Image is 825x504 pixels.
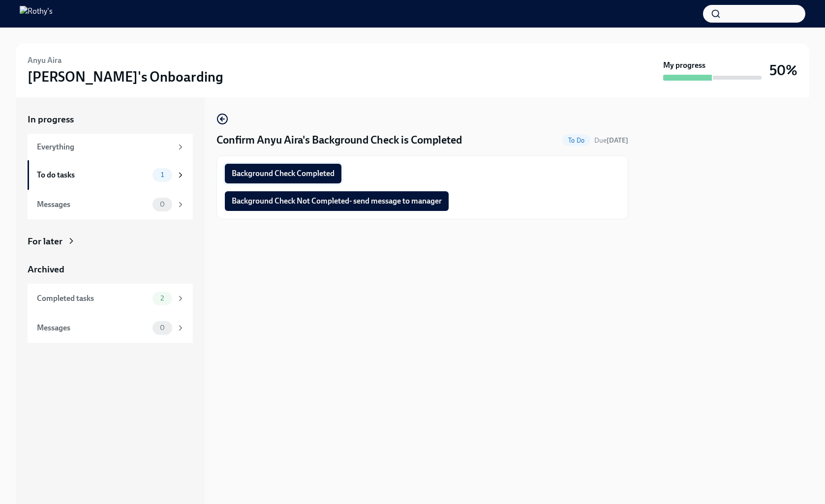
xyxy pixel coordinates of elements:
div: Completed tasks [37,293,149,304]
a: Archived [28,263,193,276]
div: To do tasks [37,170,149,180]
div: For later [28,235,62,248]
a: Completed tasks2 [28,284,193,313]
span: 0 [154,324,171,331]
h3: [PERSON_NAME]'s Onboarding [28,68,223,86]
a: Messages0 [28,313,193,343]
span: 1 [155,171,170,178]
span: 2 [154,295,170,302]
div: Everything [37,142,172,152]
div: Messages [37,323,149,333]
span: Background Check Completed [232,169,335,178]
a: For later [28,235,193,248]
span: 0 [154,201,171,208]
span: Due [594,136,628,145]
strong: [DATE] [607,136,628,145]
h6: Anyu Aira [28,55,61,66]
span: Background Check Not Completed- send message to manager [232,196,442,206]
span: September 30th, 2025 09:00 [594,136,628,145]
h3: 50% [769,61,797,79]
h4: Confirm Anyu Aira's Background Check is Completed [216,133,462,148]
a: In progress [28,113,193,126]
div: Messages [37,199,149,210]
img: Rothy's [20,6,53,22]
button: Background Check Completed [225,164,341,183]
a: Messages0 [28,190,193,219]
a: To do tasks1 [28,160,193,190]
span: To Do [562,137,590,144]
button: Background Check Not Completed- send message to manager [225,191,449,211]
strong: My progress [663,60,705,71]
a: Everything [28,134,193,160]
